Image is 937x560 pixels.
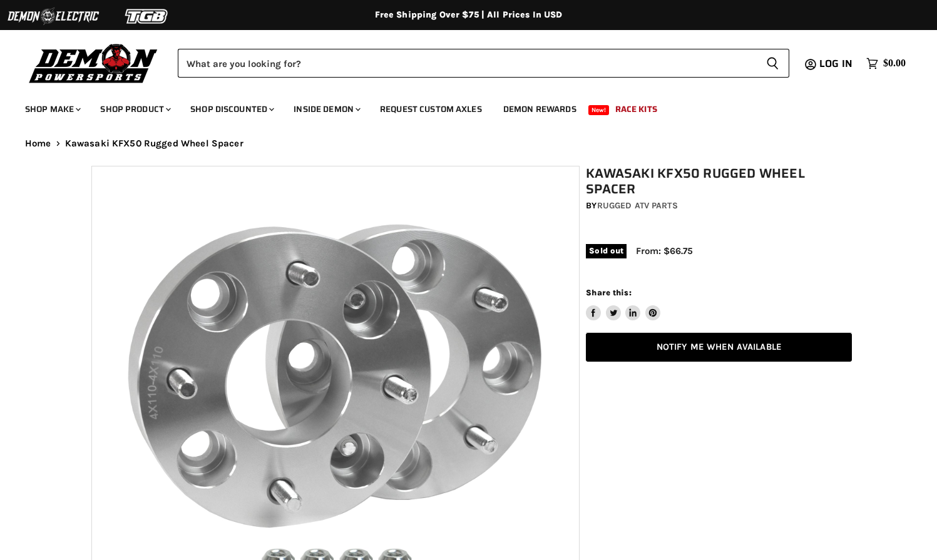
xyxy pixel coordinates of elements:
[25,138,51,149] a: Home
[814,58,860,69] a: Log in
[178,49,756,78] input: Search
[371,96,491,122] a: Request Custom Axles
[100,4,194,28] img: TGB Logo 2
[860,54,912,73] a: $0.00
[636,245,693,257] span: From: $66.75
[178,49,789,78] form: Product
[25,41,162,85] img: Demon Powersports
[181,96,282,122] a: Shop Discounted
[65,138,243,149] span: Kawasaki KFX50 Rugged Wheel Spacer
[494,96,586,122] a: Demon Rewards
[586,199,852,213] div: by
[16,96,88,122] a: Shop Make
[284,96,368,122] a: Inside Demon
[16,91,903,122] ul: Main menu
[586,333,852,362] a: Notify Me When Available
[586,244,627,258] span: Sold out
[597,200,678,211] a: Rugged ATV Parts
[883,58,906,69] span: $0.00
[6,4,100,28] img: Demon Electric Logo 2
[819,56,853,71] span: Log in
[756,49,789,78] button: Search
[586,166,852,197] h1: Kawasaki KFX50 Rugged Wheel Spacer
[606,96,667,122] a: Race Kits
[586,288,631,297] span: Share this:
[588,105,610,115] span: New!
[91,96,178,122] a: Shop Product
[586,287,660,320] aside: Share this:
